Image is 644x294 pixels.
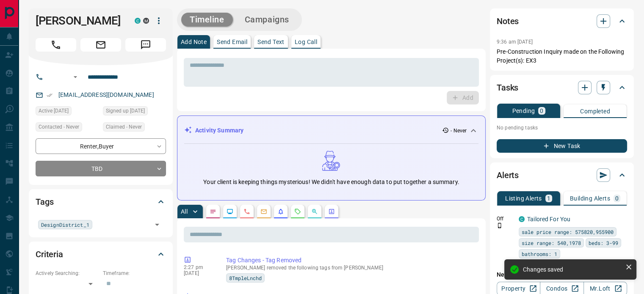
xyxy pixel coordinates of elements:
a: [EMAIL_ADDRESS][DOMAIN_NAME] [58,91,154,98]
p: Actively Searching: [36,269,99,277]
div: Activity Summary- Never [184,123,478,138]
p: Your client is keeping things mysterious! We didn't have enough data to put together a summary. [203,178,459,187]
svg: Requests [294,208,301,215]
button: Timeline [181,13,233,27]
svg: Agent Actions [328,208,335,215]
h2: Alerts [497,168,519,182]
p: Log Call [295,39,317,45]
button: Open [151,219,163,231]
span: Signed up [DATE] [106,107,145,115]
div: TBD [36,161,166,176]
span: Email [80,38,121,52]
button: Campaigns [236,13,298,27]
p: All [181,209,188,214]
span: 8TmpleLnchd [229,274,262,282]
h2: Tasks [497,81,518,94]
div: Criteria [36,244,166,264]
p: - Never [451,127,467,135]
div: condos.ca [519,216,525,222]
div: Changes saved [523,266,622,273]
p: Send Email [217,39,247,45]
p: [DATE] [184,270,213,276]
p: New Alert: [497,270,627,279]
span: DesignDistrict_1 [41,220,89,229]
span: beds: 3-99 [589,239,618,247]
h2: Notes [497,14,519,28]
p: 0 [615,195,619,201]
div: Tags [36,192,166,212]
p: Listing Alerts [505,195,542,201]
div: condos.ca [135,18,141,24]
svg: Opportunities [311,208,318,215]
p: Add Note [181,39,207,45]
p: Send Text [257,39,285,45]
p: Activity Summary [195,126,243,135]
div: Sat May 17 2014 [103,106,166,118]
div: mrloft.ca [143,18,149,24]
button: Open [70,72,80,82]
p: [PERSON_NAME] removed the following tags from [PERSON_NAME] [226,265,475,271]
h1: [PERSON_NAME] [36,14,122,27]
svg: Emails [260,208,267,215]
button: New Task [497,139,627,153]
p: Completed [580,108,610,114]
span: Message [125,38,166,52]
p: 2:27 pm [184,264,213,270]
a: Tailored For You [527,216,570,223]
p: Tag Changes - Tag Removed [226,256,475,265]
svg: Listing Alerts [277,208,284,215]
p: 9:36 am [DATE] [497,39,533,45]
h2: Criteria [36,247,63,261]
div: Tasks [497,77,627,98]
p: 1 [547,195,550,201]
svg: Email Verified [47,92,53,98]
span: bathrooms: 1 [522,250,557,258]
h2: Tags [36,195,53,209]
div: Thu Feb 03 2022 [36,106,99,118]
span: size range: 540,1978 [522,239,581,247]
p: Pre-Construction Inquiry made on the Following Project(s): EX3 [497,47,627,65]
p: No pending tasks [497,121,627,134]
p: Pending [512,108,535,114]
p: Off [497,215,514,223]
p: 0 [540,108,543,114]
svg: Calls [243,208,250,215]
span: Claimed - Never [106,123,142,131]
p: Building Alerts [570,195,610,201]
span: Call [36,38,76,52]
div: Renter , Buyer [36,138,166,154]
span: Contacted - Never [39,123,79,131]
svg: Notes [210,208,216,215]
span: Active [DATE] [39,107,69,115]
div: Notes [497,11,627,31]
span: sale price range: 575820,955900 [522,228,614,236]
div: Alerts [497,165,627,185]
svg: Push Notification Only [497,223,503,228]
svg: Lead Browsing Activity [227,208,233,215]
p: Timeframe: [103,269,166,277]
